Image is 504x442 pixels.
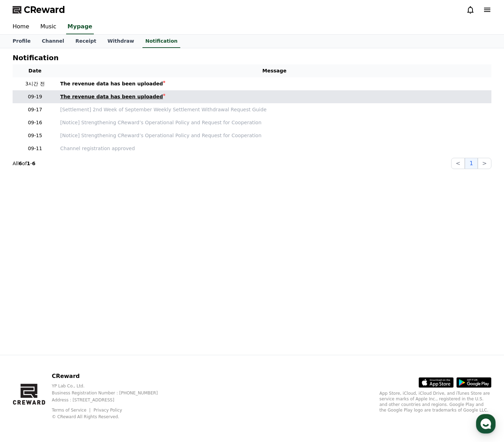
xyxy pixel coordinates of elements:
p: All of - [13,160,35,167]
a: Music [35,20,62,34]
th: Message [57,64,491,77]
p: 09-19 [15,93,55,100]
a: Channel [36,35,70,48]
span: CReward [24,4,65,15]
p: YP Lab Co., Ltd. [52,383,169,389]
p: 09-15 [15,132,55,139]
a: Home [2,222,46,239]
a: Privacy Policy [93,408,122,413]
span: Home [18,232,30,238]
p: 09-11 [15,145,55,152]
a: Mypage [66,20,94,34]
a: Withdraw [102,35,140,48]
strong: 6 [32,161,35,166]
strong: 1 [27,161,30,166]
p: 09-17 [15,106,55,113]
p: CReward [52,372,169,380]
a: The revenue data has been uploaded [60,80,489,87]
span: Settings [104,232,121,238]
p: © CReward All Rights Reserved. [52,414,169,420]
a: [Notice] Strengthening CReward’s Operational Policy and Request for Cooperation [60,132,489,139]
a: The revenue data has been uploaded [60,93,489,100]
a: CReward [13,4,65,15]
strong: 6 [19,161,22,166]
button: 1 [465,158,477,169]
a: Settings [90,222,134,239]
h4: Notification [13,54,58,62]
a: [Notice] Strengthening CReward’s Operational Policy and Request for Cooperation [60,119,489,126]
a: Profile [7,35,36,48]
th: Date [13,64,57,77]
div: The revenue data has been uploaded [60,80,163,87]
a: Receipt [70,35,102,48]
p: Address : [STREET_ADDRESS] [52,397,169,403]
p: App Store, iCloud, iCloud Drive, and iTunes Store are service marks of Apple Inc., registered in ... [379,391,491,413]
span: Messages [58,233,79,238]
a: Home [7,20,35,34]
button: > [478,158,491,169]
p: 09-16 [15,119,55,126]
div: The revenue data has been uploaded [60,93,163,100]
a: Terms of Service [52,408,92,413]
a: Messages [46,222,90,239]
p: Business Registration Number : [PHONE_NUMBER] [52,390,169,396]
p: 3시간 전 [15,80,55,87]
button: < [451,158,465,169]
a: [Settlement] 2nd Week of September Weekly Settlement Withdrawal Request Guide [60,106,489,113]
a: Notification [142,35,180,48]
p: Channel registration approved [60,145,489,152]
